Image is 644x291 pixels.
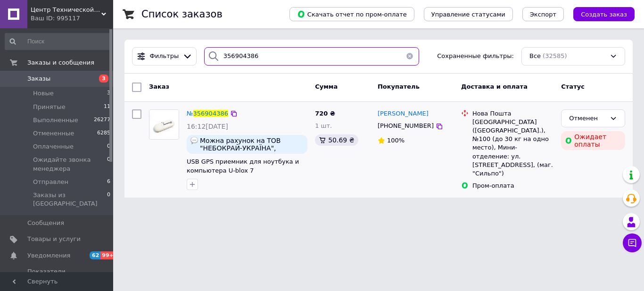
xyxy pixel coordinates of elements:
[31,6,101,14] span: Центр Технической Безопасности
[315,122,332,129] span: 1 шт.
[27,219,64,227] span: Сообщения
[190,137,198,144] img: :speech_balloon:
[33,156,107,173] span: Ожидайте звонка менеджера
[33,129,74,138] span: Отмененные
[141,8,223,20] h1: Список заказов
[472,118,553,178] div: [GEOGRAPHIC_DATA] ([GEOGRAPHIC_DATA].), №100 (до 30 кг на одно место), Мини-отделение: ул. [STREE...
[378,122,434,129] span: [PHONE_NUMBER]
[561,131,625,150] div: Ожидает оплаты
[315,83,338,90] span: Сумма
[431,11,505,18] span: Управление статусами
[33,116,78,125] span: Выполненные
[378,109,429,118] a: [PERSON_NAME]
[200,137,304,152] span: Можна рахунок на ТОВ "НЕБОКРАЙ-УКРАЇНА", ЄДРПОУ: 45780052? Мій емейл - [EMAIL_ADDRESS][DOMAIN_NAME]
[107,191,110,208] span: 0
[107,89,110,98] span: 3
[564,10,635,17] a: Создать заказ
[33,191,107,208] span: Заказы из [GEOGRAPHIC_DATA]
[149,109,179,140] a: Фото товару
[33,103,66,111] span: Принятые
[315,134,358,146] div: 50.69 ₴
[315,110,335,117] span: 720 ₴
[99,75,108,83] span: 3
[33,142,74,151] span: Оплаченные
[94,116,110,125] span: 26277
[522,7,564,21] button: Экспорт
[400,47,419,66] button: Очистить
[561,83,585,90] span: Статус
[204,47,419,66] input: Поиск по номеру заказа, ФИО покупателя, номеру телефона, Email, номеру накладной
[100,251,116,259] span: 99+
[187,110,228,117] a: №356904386
[581,11,627,18] span: Создать заказ
[289,7,414,21] button: Скачать отчет по пром-оплате
[573,7,635,21] button: Создать заказ
[193,110,228,117] span: 356904386
[623,233,642,252] button: Чат с покупателем
[387,137,405,144] span: 100%
[187,158,299,174] a: USB GPS приемник для ноутбука и компьютера U-blox 7
[472,109,553,118] div: Нова Пошта
[149,83,169,90] span: Заказ
[437,52,514,61] span: Сохраненные фильтры:
[33,178,68,186] span: Отправлен
[27,267,87,284] span: Показатели работы компании
[569,114,606,124] div: Отменен
[378,83,420,90] span: Покупатель
[107,178,110,186] span: 6
[378,110,429,117] span: [PERSON_NAME]
[530,11,556,18] span: Экспорт
[187,110,193,117] span: №
[31,14,113,23] div: Ваш ID: 995117
[461,83,528,90] span: Доставка и оплата
[149,110,179,139] img: Фото товару
[107,156,110,173] span: 0
[27,75,50,83] span: Заказы
[424,7,513,21] button: Управление статусами
[472,182,553,190] div: Пром-оплата
[27,58,94,67] span: Заказы и сообщения
[5,33,111,50] input: Поиск
[297,10,407,18] span: Скачать отчет по пром-оплате
[104,103,110,111] span: 11
[187,123,228,130] span: 16:12[DATE]
[90,251,100,259] span: 62
[543,52,567,59] span: (32585)
[529,52,541,61] span: Все
[33,89,54,98] span: Новые
[27,251,70,260] span: Уведомления
[150,52,179,61] span: Фильтры
[27,235,81,243] span: Товары и услуги
[107,142,110,151] span: 0
[97,129,110,138] span: 6285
